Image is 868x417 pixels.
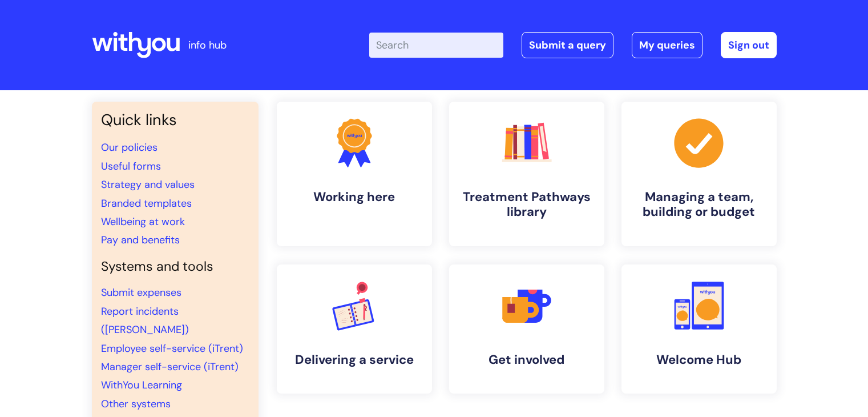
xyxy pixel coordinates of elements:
a: Working here [277,102,432,246]
a: Employee self-service (iTrent) [101,342,243,355]
a: My queries [632,32,703,58]
a: Report incidents ([PERSON_NAME]) [101,304,189,336]
a: Sign out [721,32,777,58]
h4: Working here [286,190,423,205]
a: Useful forms [101,159,161,173]
a: Submit expenses [101,286,181,299]
h4: Delivering a service [286,352,423,367]
h4: Managing a team, building or budget [631,190,768,220]
a: Get involved [449,264,604,394]
a: Treatment Pathways library [449,102,604,246]
a: Our policies [101,141,158,154]
h4: Get involved [458,352,595,367]
h3: Quick links [101,111,249,129]
p: info hub [188,36,227,54]
div: | - [369,32,777,58]
a: Wellbeing at work [101,215,185,228]
h4: Welcome Hub [631,352,768,367]
a: Welcome Hub [621,264,777,394]
a: Strategy and values [101,178,195,191]
a: Pay and benefits [101,233,180,247]
a: Delivering a service [277,264,432,394]
a: Managing a team, building or budget [621,102,777,246]
h4: Systems and tools [101,259,249,275]
h4: Treatment Pathways library [458,190,595,220]
a: Other systems [101,397,171,411]
input: Search [369,33,503,58]
a: Submit a query [522,32,613,58]
a: Manager self-service (iTrent) [101,360,239,374]
a: Branded templates [101,197,192,210]
a: WithYou Learning [101,378,182,392]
